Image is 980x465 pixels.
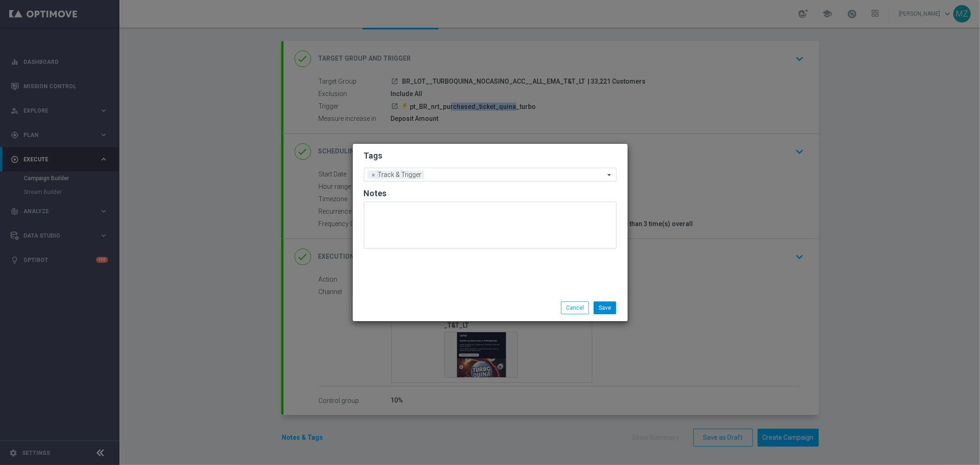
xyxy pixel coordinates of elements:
[561,301,589,314] button: Cancel
[364,150,617,161] h2: Tags
[370,170,378,179] span: ×
[594,301,616,314] button: Save
[364,188,617,199] h2: Notes
[364,168,617,181] ng-select: Track & Trigger
[376,170,424,179] span: Track & Trigger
